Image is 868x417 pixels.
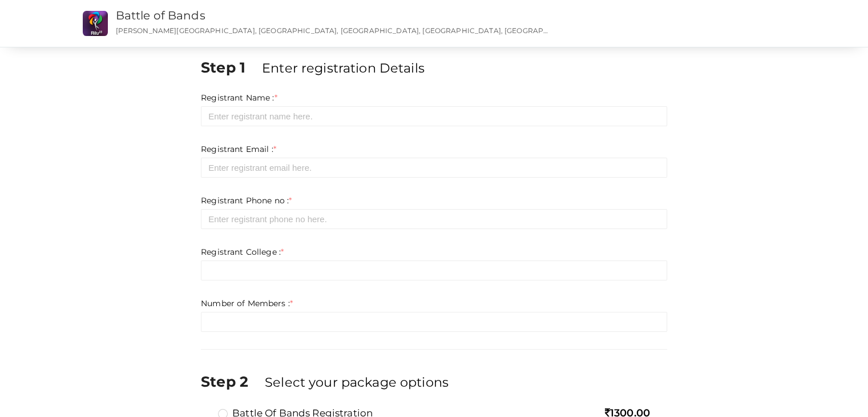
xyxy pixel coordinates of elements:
[116,9,205,22] a: Battle of Bands
[201,92,277,103] label: Registrant Name :
[116,26,550,35] p: [PERSON_NAME][GEOGRAPHIC_DATA], [GEOGRAPHIC_DATA], [GEOGRAPHIC_DATA], [GEOGRAPHIC_DATA], [GEOGRAP...
[201,209,667,229] input: Enter registrant phone no here.
[201,371,263,392] label: Step 2
[201,143,276,155] label: Registrant Email :
[201,195,292,206] label: Registrant Phone no :
[262,59,425,77] label: Enter registration Details
[83,11,108,36] img: KWHZBLVY_small.png
[265,373,449,391] label: Select your package options
[201,158,667,178] input: Enter registrant email here.
[201,246,284,258] label: Registrant College :
[201,298,293,309] label: Number of Members :
[201,57,260,78] label: Step 1
[201,106,667,126] input: Enter registrant name here.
